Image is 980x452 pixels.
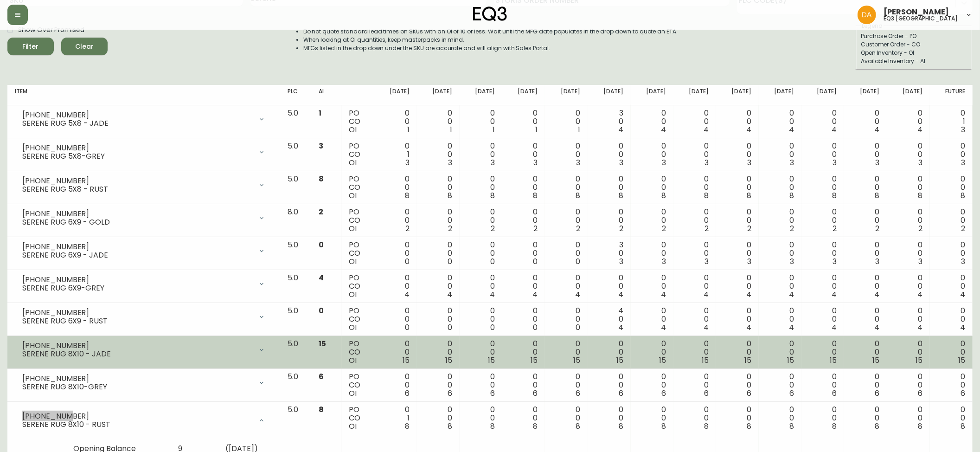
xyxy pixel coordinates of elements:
[382,109,410,134] div: 0 0
[876,256,880,267] span: 3
[382,241,410,266] div: 0 0
[280,336,312,369] td: 5.0
[596,142,623,167] div: 0 0
[832,322,837,333] span: 4
[961,190,965,201] span: 8
[22,309,252,317] div: [PHONE_NUMBER]
[280,204,312,237] td: 8.0
[704,322,709,333] span: 4
[596,274,623,299] div: 0 0
[852,175,879,200] div: 0 0
[532,289,538,300] span: 4
[424,340,452,365] div: 0 0
[319,207,323,217] span: 2
[490,256,495,267] span: 0
[833,190,837,201] span: 8
[832,124,837,135] span: 4
[960,289,965,300] span: 4
[724,241,751,266] div: 0 0
[746,289,751,300] span: 4
[467,274,495,299] div: 0 0
[450,124,452,135] span: 1
[789,289,794,300] span: 4
[809,208,837,233] div: 0 0
[716,85,759,105] th: [DATE]
[917,124,922,135] span: 4
[876,223,880,234] span: 2
[382,307,410,332] div: 0 0
[405,157,410,168] span: 3
[596,340,623,365] div: 0 0
[280,171,312,204] td: 5.0
[852,274,879,299] div: 0 0
[349,208,367,233] div: PO CO
[69,41,100,52] span: Clear
[681,307,709,332] div: 0 0
[681,208,709,233] div: 0 0
[895,307,922,332] div: 0 0
[895,208,922,233] div: 0 0
[724,307,751,332] div: 0 0
[596,175,623,200] div: 0 0
[884,16,958,21] h5: eq3 [GEOGRAPHIC_DATA]
[533,157,538,168] span: 3
[937,142,965,167] div: 0 0
[7,38,54,55] button: Filter
[681,274,709,299] div: 0 0
[280,138,312,171] td: 5.0
[661,322,666,333] span: 4
[619,190,623,201] span: 8
[424,241,452,266] div: 0 0
[766,208,794,233] div: 0 0
[535,124,538,135] span: 1
[510,340,538,365] div: 0 0
[596,307,623,332] div: 4 0
[22,177,252,185] div: [PHONE_NUMBER]
[724,109,751,134] div: 0 0
[405,190,410,201] span: 8
[705,223,709,234] span: 2
[747,157,751,168] span: 3
[22,350,252,358] div: SERENE RUG 8X10 - JADE
[22,251,252,259] div: SERENE RUG 6X9 - JADE
[349,340,367,365] div: PO CO
[448,190,452,201] span: 8
[705,157,709,168] span: 3
[22,342,252,350] div: [PHONE_NUMBER]
[349,241,367,266] div: PO CO
[789,124,794,135] span: 4
[22,210,252,218] div: [PHONE_NUMBER]
[747,190,751,201] span: 8
[705,256,709,267] span: 3
[510,274,538,299] div: 0 0
[15,406,273,435] div: [PHONE_NUMBER]SERENE RUG 8X10 - RUST
[724,340,751,365] div: 0 0
[15,109,273,129] div: [PHONE_NUMBER]SERENE RUG 5X8 - JADE
[18,25,84,35] span: Show Over Promised
[61,38,108,55] button: Clear
[502,85,545,105] th: [DATE]
[638,175,666,200] div: 0 0
[533,322,538,333] span: 0
[405,322,410,333] span: 0
[790,256,794,267] span: 3
[382,340,410,365] div: 0 0
[576,322,581,333] span: 0
[578,124,581,135] span: 1
[596,241,623,266] div: 3 0
[588,85,631,105] th: [DATE]
[15,142,273,162] div: [PHONE_NUMBER]SERENE RUG 5X8-GREY
[618,124,623,135] span: 4
[661,124,666,135] span: 4
[937,241,965,266] div: 0 0
[875,190,880,201] span: 8
[875,124,880,135] span: 4
[918,190,922,201] span: 8
[552,175,580,200] div: 0 0
[961,124,965,135] span: 3
[424,208,452,233] div: 0 0
[638,208,666,233] div: 0 0
[22,218,252,226] div: SERENE RUG 6X9 - GOLD
[895,175,922,200] div: 0 0
[448,157,452,168] span: 3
